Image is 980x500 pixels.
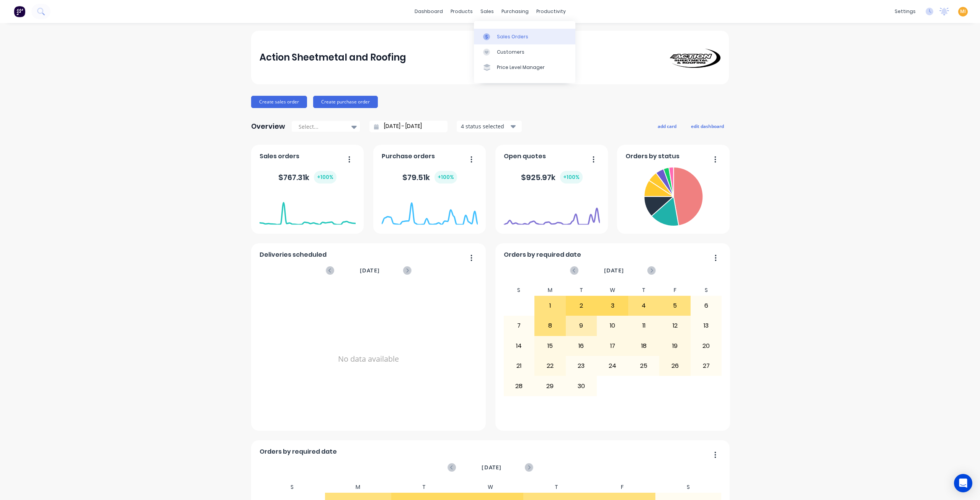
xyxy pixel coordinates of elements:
[447,6,477,17] div: products
[691,356,722,375] div: 27
[686,121,729,131] button: edit dashboard
[523,482,590,493] div: T
[498,6,532,17] div: purchasing
[504,336,534,356] div: 14
[691,336,722,356] div: 20
[597,296,628,315] div: 3
[659,285,691,296] div: F
[259,482,325,493] div: S
[391,482,457,493] div: T
[504,356,534,375] div: 21
[597,285,628,296] div: W
[535,336,565,356] div: 15
[360,266,380,275] span: [DATE]
[14,6,25,17] img: Factory
[482,463,501,472] span: [DATE]
[314,171,336,184] div: + 100 %
[504,316,534,335] div: 7
[653,121,681,131] button: add card
[954,474,972,492] div: Open Intercom Messenger
[251,96,307,108] button: Create sales order
[560,171,583,184] div: + 100 %
[597,336,628,356] div: 17
[691,285,722,296] div: S
[566,376,597,395] div: 30
[497,64,545,71] div: Price Level Manager
[535,356,565,375] div: 22
[313,96,378,108] button: Create purchase order
[474,29,575,44] a: Sales Orders
[535,376,565,395] div: 29
[597,356,628,375] div: 24
[474,44,575,60] a: Customers
[660,316,690,335] div: 12
[260,285,478,433] div: No data available
[278,171,336,184] div: $ 767.31k
[461,122,509,130] div: 4 status selected
[477,6,498,17] div: sales
[503,285,535,296] div: S
[434,171,457,184] div: + 100 %
[629,336,659,356] div: 18
[604,266,624,275] span: [DATE]
[535,316,565,335] div: 8
[260,152,299,161] span: Sales orders
[629,356,659,375] div: 25
[629,316,659,335] div: 11
[628,285,660,296] div: T
[566,356,597,375] div: 23
[325,482,391,493] div: M
[691,316,722,335] div: 13
[535,296,565,315] div: 1
[260,50,406,65] div: Action Sheetmetal and Roofing
[655,482,722,493] div: S
[251,119,285,134] div: Overview
[566,336,597,356] div: 16
[629,296,659,315] div: 4
[457,482,523,493] div: W
[534,285,566,296] div: M
[960,8,966,15] span: MI
[497,33,528,40] div: Sales Orders
[891,6,920,17] div: settings
[566,296,597,315] div: 2
[667,47,720,68] img: Action Sheetmetal and Roofing
[504,152,546,161] span: Open quotes
[260,447,337,456] span: Orders by required date
[457,121,522,132] button: 4 status selected
[402,171,457,184] div: $ 79.51k
[566,316,597,335] div: 9
[382,152,435,161] span: Purchase orders
[566,285,597,296] div: T
[521,171,583,184] div: $ 925.97k
[532,6,570,17] div: productivity
[626,152,679,161] span: Orders by status
[589,482,655,493] div: F
[497,49,524,56] div: Customers
[411,6,447,17] a: dashboard
[660,296,690,315] div: 5
[474,60,575,75] a: Price Level Manager
[504,376,534,395] div: 28
[660,356,690,375] div: 26
[597,316,628,335] div: 10
[691,296,722,315] div: 6
[660,336,690,356] div: 19
[260,250,327,259] span: Deliveries scheduled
